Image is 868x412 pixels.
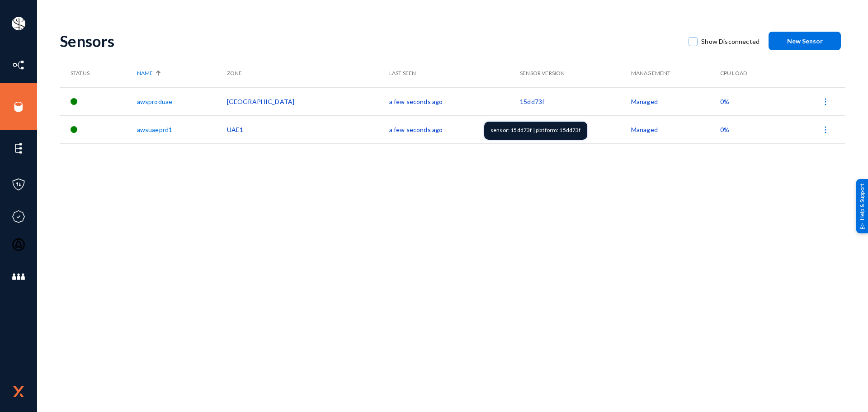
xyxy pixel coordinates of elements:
[137,69,222,77] div: Name
[720,126,729,133] span: 0%
[60,32,679,50] div: Sensors
[720,98,729,105] span: 0%
[631,115,720,143] td: Managed
[787,37,823,45] span: New Sensor
[227,115,389,143] td: UAE1
[137,98,172,105] a: awsproduae
[12,100,25,114] img: icon-sources.svg
[520,59,631,87] th: Sensor Version
[389,115,520,143] td: a few seconds ago
[12,58,25,72] img: icon-inventory.svg
[12,142,25,155] img: icon-elements.svg
[859,223,865,229] img: help_support.svg
[631,59,720,87] th: Management
[389,87,520,115] td: a few seconds ago
[137,126,172,133] a: awsuaeprd1
[60,59,137,87] th: Status
[12,17,25,30] img: ACg8ocIa8OWj5FIzaB8MU-JIbNDt0RWcUDl_eQ0ZyYxN7rWYZ1uJfn9p=s96-c
[227,59,389,87] th: Zone
[12,178,25,191] img: icon-policies.svg
[856,179,868,233] div: Help & Support
[769,32,841,50] button: New Sensor
[520,87,631,115] td: 15dd73f
[631,87,720,115] td: Managed
[137,69,153,77] span: Name
[484,122,587,140] div: sensor: 15dd73f | platform: 15dd73f
[12,238,25,251] img: icon-oauth.svg
[821,125,830,134] img: icon-more.svg
[701,35,759,48] span: Show Disconnected
[12,270,25,284] img: icon-members.svg
[12,210,25,223] img: icon-compliance.svg
[821,97,830,106] img: icon-more.svg
[720,59,780,87] th: CPU Load
[227,87,389,115] td: [GEOGRAPHIC_DATA]
[389,59,520,87] th: Last Seen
